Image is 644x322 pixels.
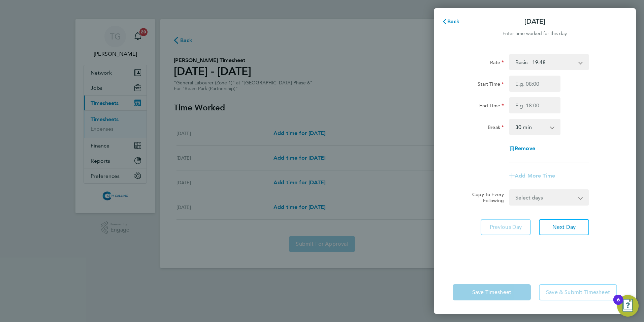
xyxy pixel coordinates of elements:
input: E.g. 18:00 [509,97,560,113]
span: Remove [515,145,535,152]
label: End Time [479,103,504,111]
button: Open Resource Center, 6 new notifications [617,295,639,317]
button: Remove [509,146,535,151]
button: Next Day [539,219,589,235]
input: E.g. 08:00 [509,76,560,92]
div: Enter time worked for this day. [434,30,636,38]
button: Back [435,15,466,28]
div: 6 [617,300,620,308]
label: Start Time [478,81,504,89]
label: Rate [490,59,504,68]
p: [DATE] [524,17,545,26]
label: Copy To Every Following [467,191,504,204]
label: Break [488,124,504,132]
span: Back [447,18,460,25]
span: Next Day [552,224,576,231]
